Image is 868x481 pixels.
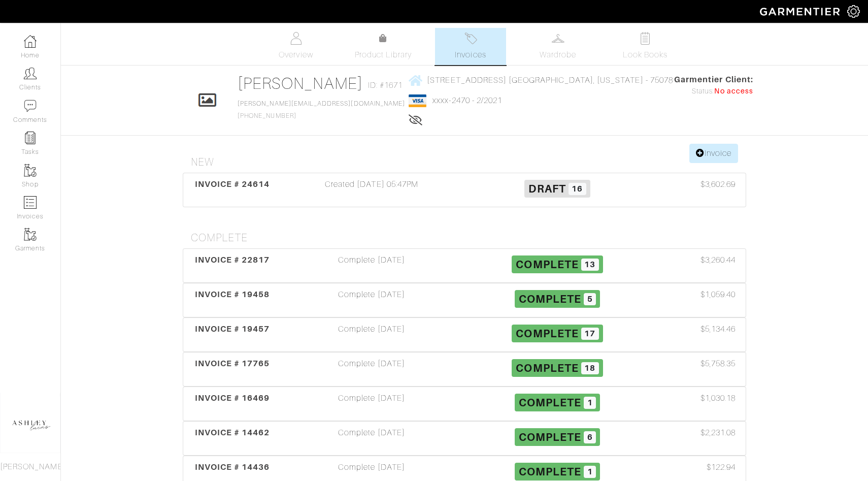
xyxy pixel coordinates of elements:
span: $5,134.46 [700,323,736,335]
span: Draft [528,182,565,195]
div: Complete [DATE] [279,427,464,450]
a: INVOICE # 19457 Complete [DATE] Complete 17 $5,134.46 [183,317,746,352]
span: 5 [584,293,596,305]
span: Complete [519,396,581,409]
a: INVOICE # 16469 Complete [DATE] Complete 1 $1,030.18 [183,387,746,421]
span: INVOICE # 16469 [195,393,270,403]
img: basicinfo-40fd8af6dae0f16599ec9e87c0ef1c0a1fdea2edbe929e3d69a839185d80c458.svg [290,32,303,45]
span: Complete [519,431,581,443]
span: $122.94 [707,461,736,473]
div: Complete [DATE] [279,358,464,381]
a: Invoices [435,28,506,65]
span: Complete [516,258,578,271]
span: INVOICE # 17765 [195,359,270,368]
span: Product Library [355,49,412,61]
a: [PERSON_NAME][EMAIL_ADDRESS][DOMAIN_NAME] [238,100,405,107]
a: Product Library [348,33,419,61]
img: clients-icon-6bae9207a08558b7cb47a8932f037763ab4055f8c8b6bfacd5dc20c3e0201464.png [24,67,37,80]
span: Wardrobe [540,49,576,61]
img: comment-icon-a0a6a9ef722e966f86d9cbdc48e553b5cf19dbc54f86b18d962a5391bc8f6eb6.png [24,100,37,112]
span: [STREET_ADDRESS] [GEOGRAPHIC_DATA], [US_STATE] - 75078 [427,76,673,85]
span: Look Books [623,49,668,61]
img: garmentier-logo-header-white-b43fb05a5012e4ada735d5af1a66efaba907eab6374d6393d1fbf88cb4ef424d.png [755,3,847,20]
span: INVOICE # 19458 [195,290,270,299]
span: $1,030.18 [700,392,736,404]
div: Status: [674,86,753,97]
div: Complete [DATE] [279,288,464,312]
h4: Complete [191,232,746,244]
span: INVOICE # 22817 [195,255,270,265]
img: reminder-icon-8004d30b9f0a5d33ae49ab947aed9ed385cf756f9e5892f1edd6e32f2345188e.png [24,132,37,144]
a: INVOICE # 24614 Created [DATE] 05:47PM Draft 16 $3,602.69 [183,173,746,207]
a: INVOICE # 14462 Complete [DATE] Complete 6 $2,231.08 [183,421,746,456]
span: 16 [569,183,586,195]
img: todo-9ac3debb85659649dc8f770b8b6100bb5dab4b48dedcbae339e5042a72dfd3cc.svg [639,32,652,45]
span: $3,260.44 [700,254,736,266]
span: 1 [584,397,596,409]
span: 1 [584,466,596,478]
span: INVOICE # 14462 [195,428,270,437]
img: garments-icon-b7da505a4dc4fd61783c78ac3ca0ef83fa9d6f193b1c9dc38574b1d14d53ca28.png [24,164,37,177]
span: 13 [581,259,599,271]
span: 6 [584,431,596,443]
img: orders-icon-0abe47150d42831381b5fb84f609e132dff9fe21cb692f30cb5eec754e2cba89.png [24,196,37,209]
a: Overview [260,28,331,65]
a: INVOICE # 22817 Complete [DATE] Complete 13 $3,260.44 [183,248,746,283]
span: $1,059.40 [700,288,736,301]
div: Complete [DATE] [279,392,464,415]
span: Overview [279,49,313,61]
span: $5,758.35 [700,358,736,370]
img: garments-icon-b7da505a4dc4fd61783c78ac3ca0ef83fa9d6f193b1c9dc38574b1d14d53ca28.png [24,228,37,241]
span: Complete [519,465,581,478]
img: gear-icon-white-bd11855cb880d31180b6d7d6211b90ccbf57a29d726f0c71d8c61bd08dd39cc2.png [847,5,860,18]
span: $2,231.08 [700,427,736,439]
span: 17 [581,328,599,340]
h4: New [191,156,746,169]
span: INVOICE # 24614 [195,179,270,189]
span: 18 [581,362,599,374]
div: Complete [DATE] [279,323,464,346]
div: Complete [DATE] [279,254,464,277]
a: INVOICE # 19458 Complete [DATE] Complete 5 $1,059.40 [183,283,746,317]
div: Created [DATE] 05:47PM [279,178,464,202]
span: Garmentier Client: [674,74,753,86]
img: visa-934b35602734be37eb7d5d7e5dbcd2044c359bf20a24dc3361ca3fa54326a8a7.png [409,94,426,107]
img: orders-27d20c2124de7fd6de4e0e44c1d41de31381a507db9b33961299e4e07d508b8c.svg [464,32,477,45]
a: [STREET_ADDRESS] [GEOGRAPHIC_DATA], [US_STATE] - 75078 [409,74,673,86]
a: INVOICE # 17765 Complete [DATE] Complete 18 $5,758.35 [183,352,746,387]
span: INVOICE # 19457 [195,324,270,334]
span: [PHONE_NUMBER] [238,100,405,119]
span: Complete [516,362,578,374]
span: $3,602.69 [700,178,736,190]
span: Complete [516,327,578,340]
a: Wardrobe [522,28,593,65]
a: Look Books [610,28,681,65]
img: dashboard-icon-dbcd8f5a0b271acd01030246c82b418ddd0df26cd7fceb0bd07c9910d44c42f6.png [24,35,37,48]
span: ID: #1671 [368,79,403,91]
span: Invoices [455,49,486,61]
img: wardrobe-487a4870c1b7c33e795ec22d11cfc2ed9d08956e64fb3008fe2437562e282088.svg [552,32,564,45]
span: Complete [519,293,581,305]
a: Invoice [689,144,738,163]
span: No access [714,86,753,97]
span: INVOICE # 14436 [195,462,270,472]
a: xxxx-2470 - 2/2021 [432,96,502,105]
a: [PERSON_NAME] [238,74,363,92]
